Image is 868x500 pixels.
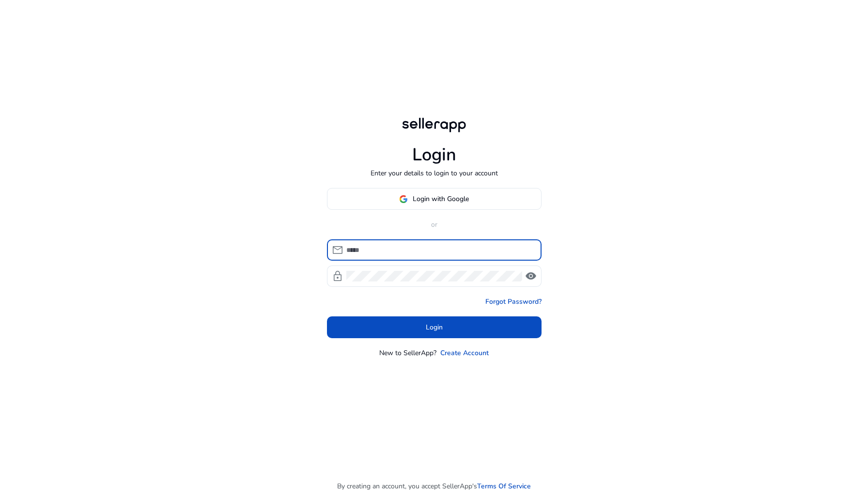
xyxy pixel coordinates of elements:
[399,195,408,203] img: google-logo.svg
[413,194,469,204] span: Login with Google
[379,348,436,358] p: New to SellerApp?
[426,322,443,332] span: Login
[477,481,531,491] a: Terms Of Service
[525,270,537,282] span: visibility
[332,270,343,282] span: lock
[327,219,542,230] p: or
[412,144,456,165] h1: Login
[327,188,542,210] button: Login with Google
[332,244,343,256] span: mail
[371,168,498,178] p: Enter your details to login to your account
[485,297,542,307] a: Forgot Password?
[327,316,542,338] button: Login
[440,348,489,358] a: Create Account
